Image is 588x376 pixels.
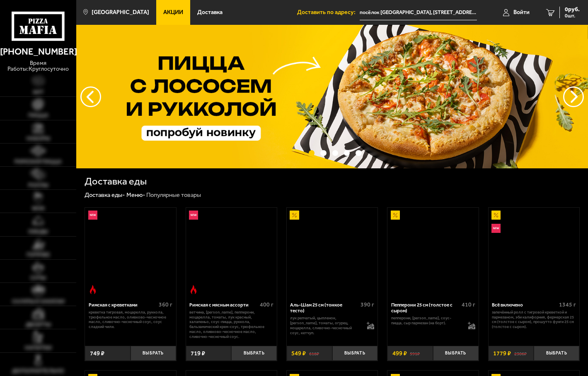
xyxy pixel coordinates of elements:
[565,7,580,12] span: 0 руб.
[27,252,50,258] span: Горячее
[492,310,576,329] p: Запечённый ролл с тигровой креветкой и пармезаном, Эби Калифорния, Фермерская 25 см (толстое с сы...
[197,10,223,15] span: Доставка
[89,302,157,308] div: Римская с креветками
[491,224,501,233] img: Новинка
[27,136,50,141] span: Наборы
[30,275,46,281] span: Супы
[12,299,65,304] span: Салаты и закуски
[391,316,462,326] p: пепперони, [PERSON_NAME], соус-пицца, сыр пармезан (на борт).
[26,322,51,328] span: Десерты
[85,208,176,297] a: НовинкаОстрое блюдоРимская с креветками
[191,350,205,357] span: 719 ₽
[565,13,580,18] span: 0 шт.
[32,206,45,211] span: WOK
[159,301,172,308] span: 360 г
[563,86,584,107] button: предыдущий
[131,346,176,361] button: Выбрать
[189,211,198,220] img: Новинка
[290,316,361,335] p: лук репчатый, цыпленок, [PERSON_NAME], томаты, огурец, моцарелла, сливочно-чесночный соус, кетчуп.
[163,10,183,15] span: Акции
[126,191,145,199] a: Меню-
[309,150,315,156] button: точки переключения
[513,10,530,15] span: Войти
[15,159,62,165] span: Римская пицца
[489,208,579,297] a: АкционныйНовинкаВсё включено
[290,302,358,314] div: Аль-Шам 25 см (тонкое тесто)
[88,211,97,220] img: Новинка
[146,191,201,199] div: Популярные товары
[89,310,173,329] p: креветка тигровая, моцарелла, руккола, трюфельное масло, оливково-чесночное масло, сливочно-чесно...
[534,346,579,361] button: Выбрать
[186,208,277,297] a: НовинкаОстрое блюдоРимская с мясным ассорти
[559,301,576,308] span: 1345 г
[189,285,198,294] img: Острое блюдо
[88,285,97,294] img: Острое блюдо
[92,10,149,15] span: [GEOGRAPHIC_DATA]
[28,229,48,235] span: Обеды
[231,346,277,361] button: Выбрать
[491,211,501,220] img: Акционный
[290,211,299,220] img: Акционный
[189,302,258,308] div: Римская с мясным ассорти
[12,368,64,374] span: Дополнительно
[387,208,478,297] a: АкционныйПепперони 25 см (толстое с сыром)
[85,177,147,187] h1: Доставка еды
[90,350,104,357] span: 749 ₽
[514,350,527,357] s: 2306 ₽
[260,301,273,308] span: 400 г
[462,301,475,308] span: 410 г
[80,86,101,107] button: следующий
[492,302,557,308] div: Всё включено
[344,150,350,156] button: точки переключения
[291,350,306,357] span: 549 ₽
[28,113,48,118] span: Пицца
[391,211,400,220] img: Акционный
[33,89,44,95] span: Хит
[361,301,374,308] span: 390 г
[297,10,360,15] span: Доставить по адресу:
[332,150,338,156] button: точки переключения
[28,182,48,188] span: Роллы
[332,346,378,361] button: Выбрать
[360,5,477,20] span: посёлок Парголово, улица Михаила Дудина, 25к1
[189,310,273,339] p: ветчина, [PERSON_NAME], пепперони, моцарелла, томаты, лук красный, халапеньо, соус-пицца, руккола...
[309,350,319,357] s: 618 ₽
[287,208,377,297] a: АкционныйАль-Шам 25 см (тонкое тесто)
[493,350,511,357] span: 1779 ₽
[25,345,52,351] span: Напитки
[85,191,125,199] a: Доставка еды-
[356,150,361,156] button: точки переключения
[410,350,420,357] s: 591 ₽
[392,350,407,357] span: 499 ₽
[433,346,479,361] button: Выбрать
[391,302,460,314] div: Пепперони 25 см (толстое с сыром)
[320,150,326,156] button: точки переключения
[360,5,477,20] input: Ваш адрес доставки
